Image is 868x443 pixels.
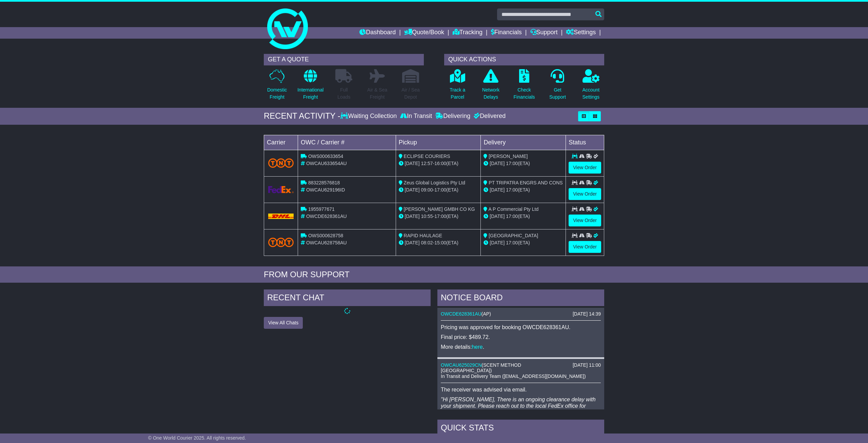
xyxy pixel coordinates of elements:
[404,180,465,185] span: Zeus Global Logistics Pty Ltd
[441,311,481,317] a: OWCDE628361AU
[569,215,601,226] a: View Order
[367,86,387,101] p: Air & Sea Freight
[268,186,294,193] img: GetCarrierServiceLogo
[514,86,535,101] p: Check Financials
[506,187,518,193] span: 17:00
[491,27,522,39] a: Financials
[404,233,442,238] span: RAPID HAULAGE
[441,311,601,317] div: ( )
[489,233,538,238] span: [GEOGRAPHIC_DATA]
[490,187,505,193] span: [DATE]
[405,161,420,166] span: [DATE]
[264,317,303,329] button: View All Chats
[264,54,424,65] div: GET A QUOTE
[298,135,396,150] td: OWC / Carrier #
[569,241,601,253] a: View Order
[268,214,294,219] img: DHL.png
[569,162,601,174] a: View Order
[569,188,601,200] a: View Order
[506,214,518,219] span: 17:00
[306,161,347,166] span: OWCAU633654AU
[421,187,433,193] span: 09:00
[530,27,558,39] a: Support
[405,214,420,219] span: [DATE]
[582,69,600,104] a: AccountSettings
[481,135,566,150] td: Delivery
[490,214,505,219] span: [DATE]
[399,186,478,194] div: - (ETA)
[453,27,482,39] a: Tracking
[484,213,563,220] div: (ETA)
[297,69,324,104] a: InternationalFreight
[267,69,287,104] a: DomesticFreight
[306,214,347,219] span: OWCDE628361AU
[482,69,500,104] a: NetworkDelays
[268,158,294,167] img: TNT_Domestic.png
[441,362,482,368] a: OWCAU625029CN
[340,113,398,120] div: Waiting Collection
[399,160,478,167] div: - (ETA)
[441,344,601,350] p: More details: .
[308,233,343,238] span: OWS000628758
[264,289,431,308] div: RECENT CHAT
[573,362,601,368] div: [DATE] 11:00
[399,213,478,220] div: - (ETA)
[489,180,563,185] span: PT TRIPATRA ENGRS AND CONS
[506,161,518,166] span: 17:00
[441,362,521,374] span: SCENT METHOD [GEOGRAPHIC_DATA]
[449,69,466,104] a: Track aParcel
[483,311,490,317] span: AP
[437,289,604,308] div: NOTICE BOARD
[434,187,446,193] span: 17:00
[489,154,528,159] span: [PERSON_NAME]
[268,238,294,247] img: TNT_Domestic.png
[489,206,539,212] span: A P Commercial Pty Ltd
[566,27,596,39] a: Settings
[583,86,600,101] p: Account Settings
[297,86,323,101] p: International Freight
[549,86,566,101] p: Get Support
[421,161,433,166] span: 12:57
[484,239,563,246] div: (ETA)
[421,240,433,245] span: 08:02
[472,113,506,120] div: Delivered
[264,111,340,121] div: RECENT ACTIVITY -
[404,154,450,159] span: ECLIPSE COURIERS
[573,311,601,317] div: [DATE] 14:39
[308,180,340,185] span: 883228576818
[306,240,347,245] span: OWCAU628758AU
[441,362,601,374] div: ( )
[506,240,518,245] span: 17:00
[450,86,465,101] p: Track a Parcel
[404,206,475,212] span: [PERSON_NAME] GMBH CO KG
[513,69,535,104] a: CheckFinancials
[306,187,345,193] span: OWCAU629196ID
[484,186,563,194] div: (ETA)
[264,135,298,150] td: Carrier
[549,69,566,104] a: GetSupport
[437,420,604,438] div: Quick Stats
[264,270,604,280] div: FROM OUR SUPPORT
[490,161,505,166] span: [DATE]
[434,240,446,245] span: 15:00
[335,86,352,101] p: Full Loads
[482,86,499,101] p: Network Delays
[484,160,563,167] div: (ETA)
[441,374,586,379] span: In Transit and Delivery Team ([EMAIL_ADDRESS][DOMAIN_NAME])
[148,435,246,441] span: © One World Courier 2025. All rights reserved.
[396,135,481,150] td: Pickup
[444,54,604,65] div: QUICK ACTIONS
[405,187,420,193] span: [DATE]
[308,154,343,159] span: OWS000633654
[404,27,444,39] a: Quote/Book
[359,27,396,39] a: Dashboard
[434,161,446,166] span: 16:00
[399,239,478,246] div: - (ETA)
[267,86,287,101] p: Domestic Freight
[490,240,505,245] span: [DATE]
[421,214,433,219] span: 10:55
[441,397,596,415] em: "Hi [PERSON_NAME], There is an ongoing clearance delay with your shipment. Please reach out to th...
[401,86,420,101] p: Air / Sea Depot
[441,334,601,340] p: Final price: $489.72.
[441,324,601,330] p: Pricing was approved for booking OWCDE628361AU.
